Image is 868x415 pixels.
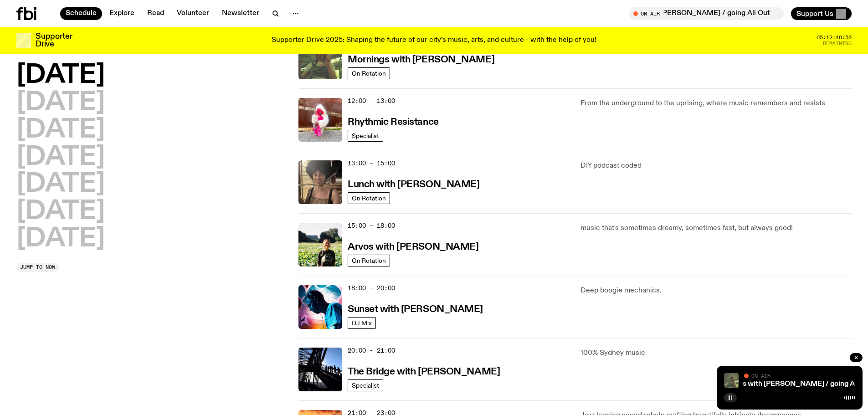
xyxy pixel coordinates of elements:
[171,7,215,20] a: Volunteer
[348,180,479,190] h3: Lunch with [PERSON_NAME]
[298,223,342,266] img: Bri is smiling and wearing a black t-shirt. She is standing in front of a lush, green field. Ther...
[16,263,59,272] button: Jump to now
[791,7,852,20] button: Support Us
[352,382,379,389] span: Specialist
[348,97,395,105] span: 12:00 - 13:00
[352,257,386,264] span: On Rotation
[580,285,852,296] p: Deep boogie mechanics.
[580,98,852,109] p: From the underground to the uprising, where music remembers and resists
[16,63,105,88] button: [DATE]
[348,317,376,329] a: DJ Mix
[16,172,105,197] button: [DATE]
[348,53,494,65] a: Mornings with [PERSON_NAME]
[16,226,105,252] button: [DATE]
[352,70,386,77] span: On Rotation
[104,7,140,20] a: Explore
[580,160,852,171] p: DIY podcast coded
[298,36,342,79] img: Jim Kretschmer in a really cute outfit with cute braids, standing on a train holding up a peace s...
[348,379,383,391] a: Specialist
[348,67,390,79] a: On Rotation
[348,365,500,377] a: The Bridge with [PERSON_NAME]
[352,132,379,139] span: Specialist
[36,33,72,48] h3: Supporter Drive
[724,373,739,388] img: Jim Kretschmer in a really cute outfit with cute braids, standing on a train holding up a peace s...
[348,346,395,355] span: 20:00 - 21:00
[352,319,372,326] span: DJ Mix
[16,199,105,225] button: [DATE]
[580,223,852,234] p: music that's sometimes dreamy, sometimes fast, but always good!
[216,7,265,20] a: Newsletter
[352,195,386,201] span: On Rotation
[348,221,395,230] span: 15:00 - 18:00
[348,284,395,292] span: 18:00 - 20:00
[348,55,494,65] h3: Mornings with [PERSON_NAME]
[796,10,833,18] span: Support Us
[142,7,169,20] a: Read
[823,41,852,46] span: Remaining
[298,98,342,142] img: Attu crouches on gravel in front of a brown wall. They are wearing a white fur coat with a hood, ...
[580,348,852,359] p: 100% Sydney music
[348,178,479,190] a: Lunch with [PERSON_NAME]
[348,367,500,377] h3: The Bridge with [PERSON_NAME]
[348,255,390,266] a: On Rotation
[60,7,102,20] a: Schedule
[272,36,596,45] p: Supporter Drive 2025: Shaping the future of our city’s music, arts, and culture - with the help o...
[348,242,478,252] h3: Arvos with [PERSON_NAME]
[16,145,105,170] button: [DATE]
[298,348,342,391] img: People climb Sydney's Harbour Bridge
[16,90,105,116] button: [DATE]
[298,285,342,329] img: Simon Caldwell stands side on, looking downwards. He has headphones on. Behind him is a brightly ...
[751,373,770,379] span: On Air
[817,35,852,40] span: 05:12:40:56
[629,7,784,20] button: On AirMornings with [PERSON_NAME] / going All Out
[348,118,439,127] h3: Rhythmic Resistance
[348,130,383,142] a: Specialist
[348,192,390,204] a: On Rotation
[16,118,105,143] button: [DATE]
[348,305,483,314] h3: Sunset with [PERSON_NAME]
[348,241,478,252] a: Arvos with [PERSON_NAME]
[20,265,55,270] span: Jump to now
[348,303,483,314] a: Sunset with [PERSON_NAME]
[348,116,439,127] a: Rhythmic Resistance
[348,159,395,168] span: 13:00 - 15:00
